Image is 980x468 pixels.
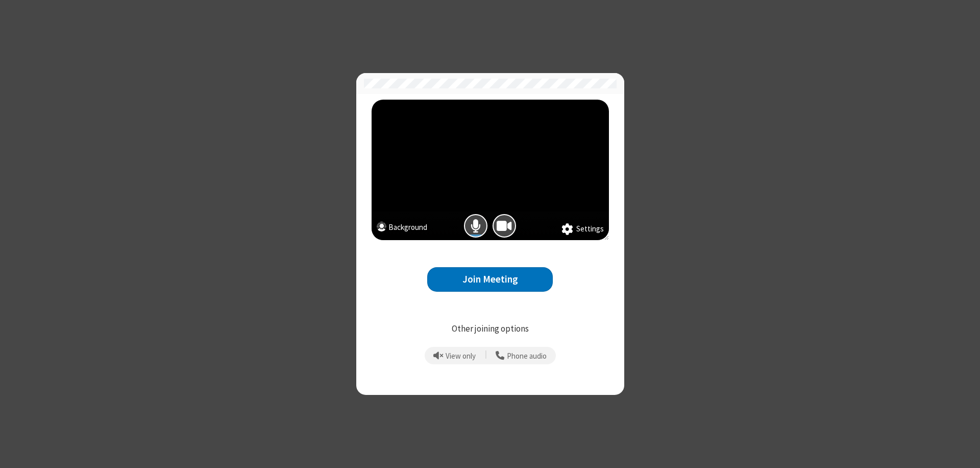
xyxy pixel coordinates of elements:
[464,214,487,238] button: Mic is on
[493,214,516,238] button: Camera is on
[372,322,609,336] p: Other joining options
[485,348,487,363] span: |
[446,352,476,361] span: View only
[507,352,547,361] span: Phone audio
[561,223,604,236] button: Settings
[427,267,553,292] button: Join Meeting
[377,222,427,236] button: Background
[430,347,480,364] button: Prevent echo when there is already an active mic and speaker in the room.
[492,347,551,364] button: Use your phone for mic and speaker while you view the meeting on this device.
